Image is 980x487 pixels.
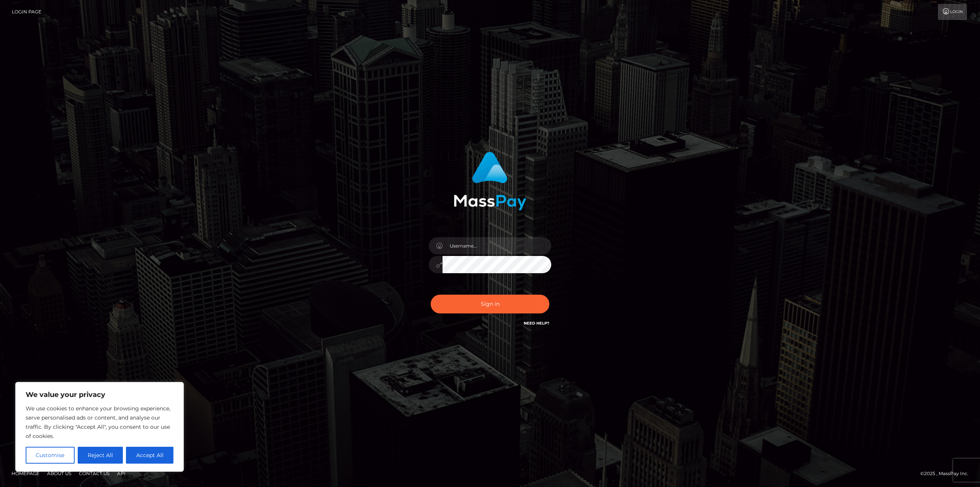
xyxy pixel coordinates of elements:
[920,469,974,478] div: © 2025 , MassPay Inc.
[15,382,184,472] div: We value your privacy
[443,237,551,254] input: Username...
[431,295,549,313] button: Sign in
[78,447,123,464] button: Reject All
[8,467,42,479] a: Homepage
[26,404,173,441] p: We use cookies to enhance your browsing experience, serve personalised ads or content, and analys...
[454,152,526,210] img: MassPay Login
[524,321,549,326] a: Need Help?
[938,4,967,20] a: Login
[12,4,41,20] a: Login Page
[26,447,75,464] button: Customise
[114,467,129,479] a: API
[76,467,113,479] a: Contact Us
[44,467,74,479] a: About Us
[126,447,173,464] button: Accept All
[26,390,173,399] p: We value your privacy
